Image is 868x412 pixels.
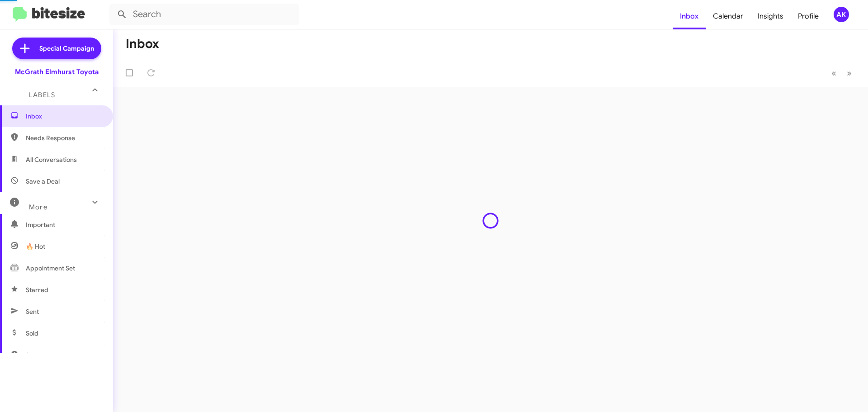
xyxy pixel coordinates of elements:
[706,3,750,29] a: Calendar
[29,203,47,211] span: More
[26,264,75,273] span: Appointment Set
[26,242,45,251] span: 🔥 Hot
[26,285,48,294] span: Starred
[847,67,852,79] span: »
[109,4,299,25] input: Search
[826,64,857,82] nav: Page navigation example
[826,7,858,22] button: AK
[791,3,826,29] a: Profile
[26,329,38,338] span: Sold
[12,38,101,59] a: Special Campaign
[26,307,39,316] span: Sent
[26,155,77,164] span: All Conversations
[834,7,849,22] div: AK
[29,91,55,99] span: Labels
[15,67,99,76] div: McGrath Elmhurst Toyota
[39,44,94,53] span: Special Campaign
[26,112,103,121] span: Inbox
[750,3,791,29] a: Insights
[126,37,159,51] h1: Inbox
[831,67,836,79] span: «
[841,64,857,82] button: Next
[26,350,74,360] span: Sold Responded
[826,64,842,82] button: Previous
[26,133,103,142] span: Needs Response
[673,3,706,29] a: Inbox
[26,177,60,186] span: Save a Deal
[26,220,103,229] span: Important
